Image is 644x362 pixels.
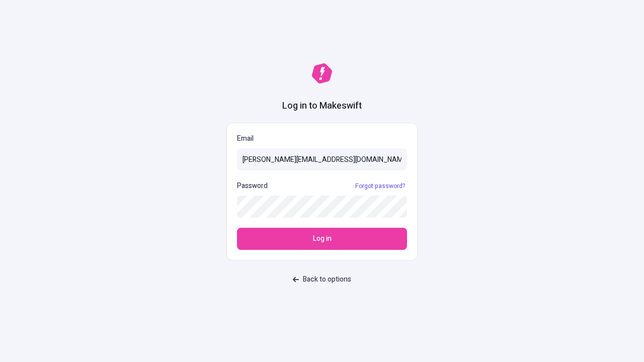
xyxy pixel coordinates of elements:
[237,180,268,192] p: Password
[303,274,351,285] span: Back to options
[282,100,362,113] h1: Log in to Makeswift
[287,270,357,289] button: Back to options
[313,233,332,244] span: Log in
[237,228,407,250] button: Log in
[237,148,407,170] input: Email
[353,182,407,190] a: Forgot password?
[237,133,407,144] p: Email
